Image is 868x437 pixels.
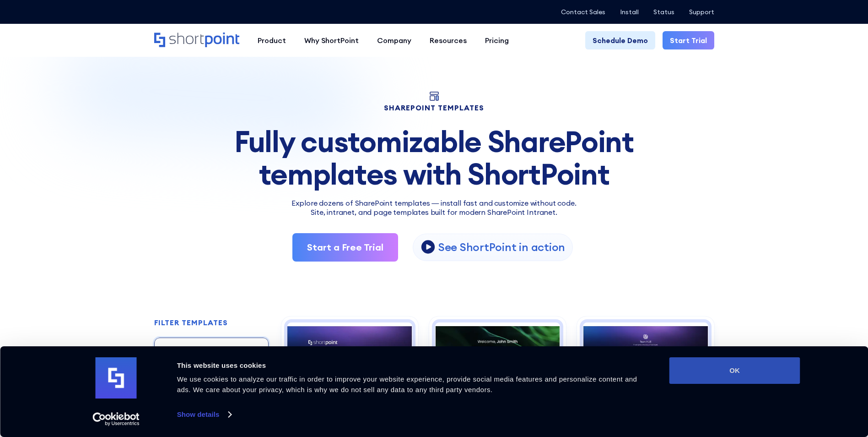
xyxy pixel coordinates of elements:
[476,31,518,49] a: Pricing
[435,322,560,416] img: Intranet Layout 6 – SharePoint Homepage Design: Personalized intranet homepage for search, news, ...
[154,208,714,217] h2: Site, intranet, and page templates built for modern SharePoint Intranet.
[585,31,655,49] a: Schedule Demo
[669,357,800,384] button: OK
[304,35,359,46] div: Why ShortPoint
[154,197,714,208] p: Explore dozens of SharePoint templates — install fast and customize without code.
[177,408,231,421] a: Show details
[413,234,573,261] a: open lightbox
[620,8,639,16] a: Install
[430,35,467,46] div: Resources
[154,126,714,190] div: Fully customizable SharePoint templates with ShortPoint
[96,357,137,399] img: logo
[561,8,605,16] a: Contact Sales
[154,319,228,326] div: FILTER TEMPLATES
[287,322,412,416] img: Intranet Layout 2 – SharePoint Homepage Design: Modern homepage for news, tools, people, and events.
[368,31,421,49] a: Company
[154,338,269,362] input: search all templates
[177,375,637,393] span: We use cookies to analyze our traffic in order to improve your website experience, provide social...
[438,240,565,254] p: See ShortPoint in action
[583,322,708,416] img: Team Hub 4 – SharePoint Employee Portal Template: Employee portal for people, calendar, skills, a...
[248,31,295,49] a: Product
[177,360,649,371] div: This website uses cookies
[421,31,476,49] a: Resources
[258,35,286,46] div: Product
[292,233,398,262] a: Start a Free Trial
[154,104,714,111] h1: SHAREPOINT TEMPLATES
[689,8,714,16] a: Support
[76,412,156,426] a: Usercentrics Cookiebot - opens in a new window
[653,8,674,16] a: Status
[703,331,868,437] iframe: Chat Widget
[377,35,411,46] div: Company
[663,31,714,49] a: Start Trial
[154,33,239,48] a: Home
[485,35,509,46] div: Pricing
[295,31,368,49] a: Why ShortPoint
